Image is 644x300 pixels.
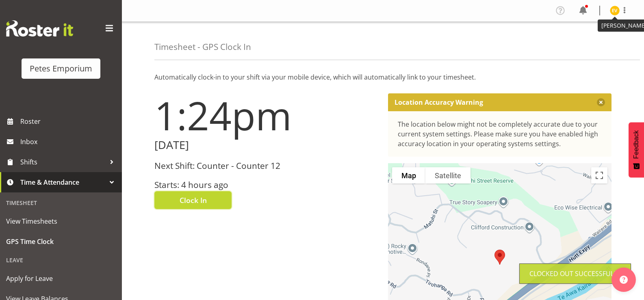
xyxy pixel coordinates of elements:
[154,42,251,52] h4: Timesheet - GPS Clock In
[633,130,640,159] span: Feedback
[30,63,92,75] div: Petes Emporium
[154,191,232,209] button: Clock In
[154,180,378,190] h3: Starts: 4 hours ago
[2,268,120,289] a: Apply for Leave
[154,93,378,137] h1: 1:24pm
[620,276,628,284] img: help-xxl-2.png
[395,98,483,106] p: Location Accuracy Warning
[629,122,644,177] button: Feedback - Show survey
[398,119,602,149] div: The location below might not be completely accurate due to your current system settings. Please m...
[154,139,378,151] h2: [DATE]
[154,161,378,171] h3: Next Shift: Counter - Counter 12
[20,115,118,127] span: Roster
[180,195,207,205] span: Clock In
[6,235,116,248] span: GPS Time Clock
[20,136,118,148] span: Inbox
[20,156,106,168] span: Shifts
[2,211,120,231] a: View Timesheets
[20,176,106,188] span: Time & Attendance
[597,98,605,106] button: Close message
[6,215,116,227] span: View Timesheets
[425,167,471,183] button: Show satellite imagery
[392,167,425,183] button: Show street map
[2,252,120,268] div: Leave
[6,20,73,37] img: Rosterit website logo
[591,167,607,183] button: Toggle fullscreen view
[610,6,620,15] img: eva-vailini10223.jpg
[6,272,116,285] span: Apply for Leave
[2,194,120,211] div: Timesheet
[2,231,120,252] a: GPS Time Clock
[529,269,621,278] div: Clocked out Successfully
[154,72,611,82] p: Automatically clock-in to your shift via your mobile device, which will automatically link to you...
